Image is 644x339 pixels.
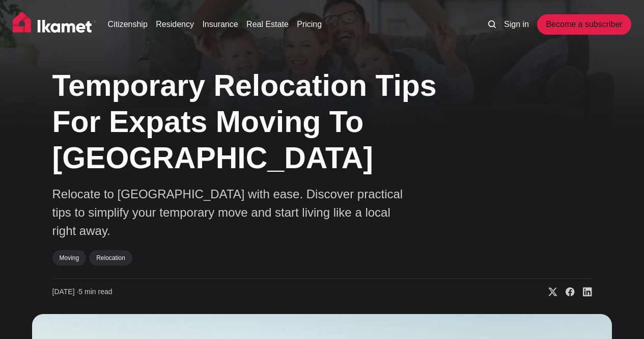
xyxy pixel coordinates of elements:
a: Moving [52,250,87,266]
img: Ikamet home [13,12,96,37]
a: Residency [156,18,194,31]
p: Relocate to [GEOGRAPHIC_DATA] with ease. Discover practical tips to simplify your temporary move ... [52,185,409,240]
a: Share on Facebook [557,287,575,297]
a: Sign in [504,18,529,31]
a: Real Estate [246,18,289,31]
a: Share on Linkedin [575,287,592,297]
a: Share on X [540,287,557,297]
a: Insurance [202,18,238,31]
h1: Temporary Relocation Tips For Expats Moving To [GEOGRAPHIC_DATA] [52,68,460,176]
span: [DATE] ∙ [52,288,79,296]
a: Pricing [297,18,322,31]
a: Relocation [89,250,132,266]
time: 5 min read [52,287,113,297]
a: Become a subscriber [537,14,631,35]
a: Citizenship [108,18,148,31]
